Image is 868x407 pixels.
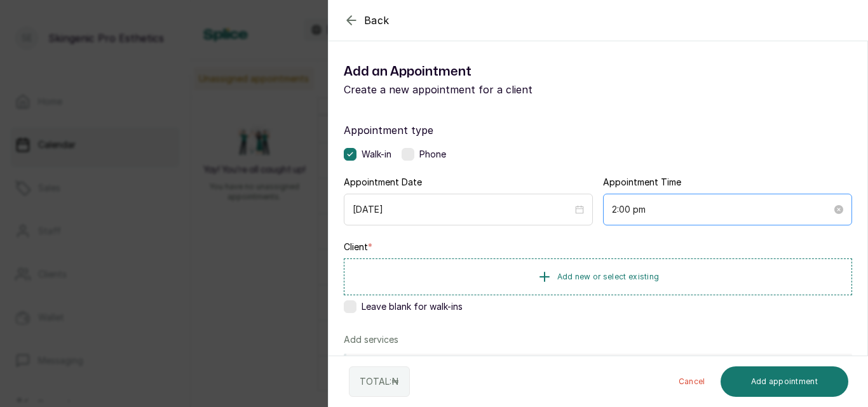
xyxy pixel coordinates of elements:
input: Select date [353,203,573,217]
label: Appointment Date [344,176,422,189]
h1: Add an Appointment [344,62,598,82]
input: Select time [612,203,832,217]
p: Create a new appointment for a client [344,82,598,97]
button: Add appointment [721,366,849,397]
p: TOTAL: ₦ [360,375,399,388]
span: close-circle [834,205,843,214]
button: Add new or select existing [344,258,852,295]
label: Appointment Time [603,176,681,189]
p: Add services [344,333,398,346]
button: Cancel [668,366,715,397]
span: Walk-in [362,148,391,161]
span: Phone [419,148,446,161]
span: Add new or select existing [557,272,660,282]
span: Back [364,13,390,28]
button: Back [344,13,390,28]
label: Appointment type [344,123,852,138]
label: Client [344,241,372,253]
span: Leave blank for walk-ins [362,300,463,313]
